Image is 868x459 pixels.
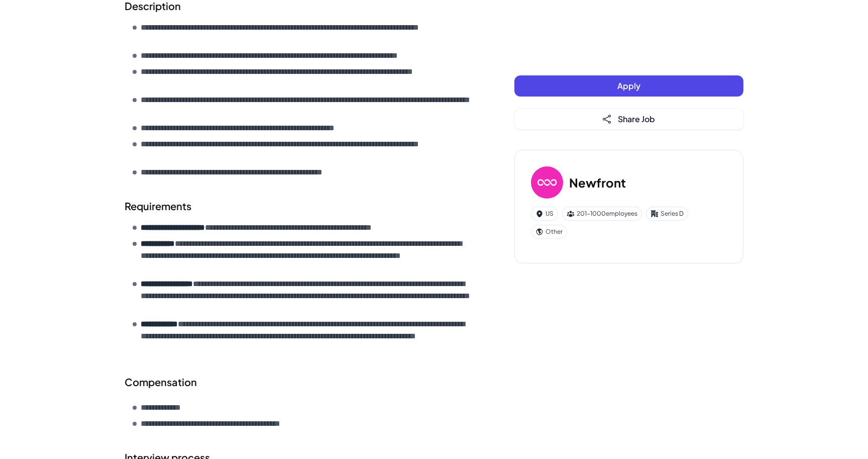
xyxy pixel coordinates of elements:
span: Share Job [618,114,655,124]
button: Share Job [514,109,743,130]
div: US [531,207,558,221]
div: Series D [646,207,688,221]
div: Other [531,225,567,239]
div: Compensation [125,375,474,390]
div: 201-1000 employees [562,207,642,221]
h3: Newfront [569,173,626,192]
span: Apply [617,80,640,91]
img: Ne [531,166,563,199]
h2: Requirements [125,199,474,214]
button: Apply [514,75,743,97]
